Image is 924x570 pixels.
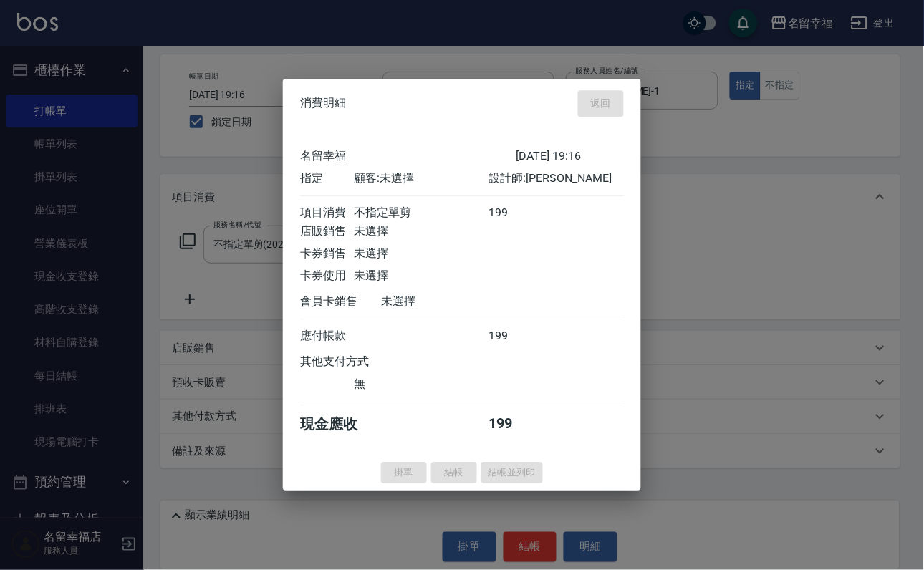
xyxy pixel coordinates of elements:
div: 卡券銷售 [300,246,354,261]
div: 應付帳款 [300,329,354,344]
div: 199 [489,329,543,344]
div: 199 [489,415,543,434]
div: 店販銷售 [300,224,354,239]
span: 消費明細 [300,97,346,111]
div: 未選擇 [354,224,489,239]
div: 199 [489,206,543,221]
div: 顧客: 未選擇 [354,171,489,186]
div: 未選擇 [354,269,489,284]
div: 名留幸福 [300,149,516,164]
div: 卡券使用 [300,269,354,284]
div: 無 [354,377,489,392]
div: 會員卡銷售 [300,294,381,309]
div: 其他支付方式 [300,354,408,369]
div: 指定 [300,171,354,186]
div: 不指定單剪 [354,206,489,221]
div: 未選擇 [354,246,489,261]
div: [DATE] 19:16 [516,149,624,164]
div: 設計師: [PERSON_NAME] [489,171,624,186]
div: 現金應收 [300,415,381,434]
div: 未選擇 [381,294,516,309]
div: 項目消費 [300,206,354,221]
